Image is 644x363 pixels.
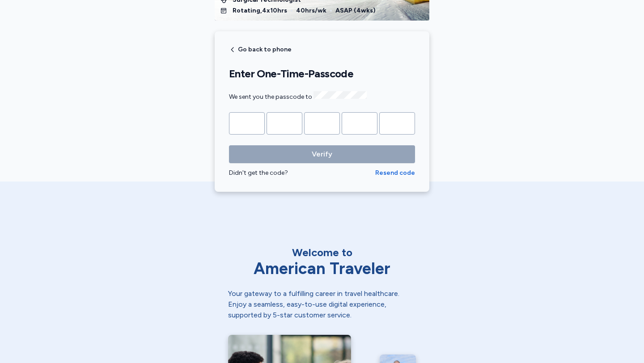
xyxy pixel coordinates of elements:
span: ASAP ( 4 wks) [335,6,376,15]
h1: Enter One-Time-Passcode [229,67,415,80]
button: Resend code [375,169,415,177]
input: Please enter OTP character 4 [342,112,377,135]
input: Please enter OTP character 2 [267,112,302,135]
input: Please enter OTP character 5 [379,112,415,135]
span: We sent you the passcode to [229,93,367,101]
span: 40 hrs/wk [296,6,326,15]
div: Your gateway to a fulfilling career in travel healthcare. Enjoy a seamless, easy-to-use digital e... [228,288,416,321]
span: Go back to phone [238,46,292,53]
div: Didn't get the code? [229,169,375,177]
div: American Traveler [228,260,416,278]
span: Rotating , 4 x 10 hrs [233,6,287,15]
button: Go back to phone [229,46,292,53]
button: Verify [229,145,415,163]
input: Please enter OTP character 1 [229,112,265,135]
span: Verify [312,149,332,160]
div: Welcome to [228,245,416,260]
input: Please enter OTP character 3 [304,112,340,135]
